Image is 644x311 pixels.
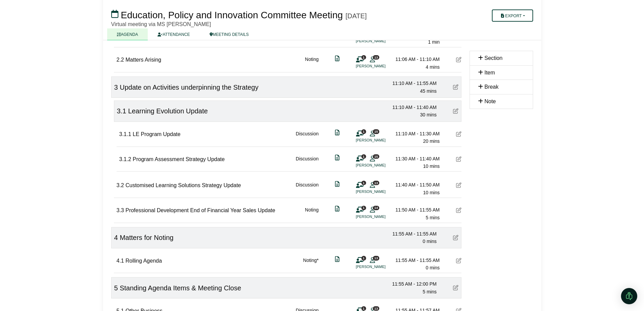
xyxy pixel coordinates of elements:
span: Virtual meeting via MS [PERSON_NAME] [111,21,211,27]
a: ATTENDANCE [148,28,199,40]
span: Rolling Agenda [125,258,162,264]
li: [PERSON_NAME] [356,137,407,143]
span: 13 [373,55,379,60]
span: 13 [373,181,379,185]
span: Matters Arising [125,57,161,63]
span: 2.2 [117,57,124,63]
li: [PERSON_NAME] [356,189,407,195]
span: 1 [361,256,366,260]
span: 3.1.1 [119,131,132,137]
span: Professional Development End of Financial Year Sales Update [125,207,275,213]
a: AGENDA [107,28,148,40]
span: 1 min [428,39,439,45]
a: MEETING DETAILS [200,28,259,40]
span: 15 [373,154,379,159]
li: [PERSON_NAME] [356,162,407,168]
span: 5 mins [423,289,436,294]
span: 20 mins [423,138,439,144]
span: Learning Evolution Update [128,107,208,115]
div: 11:55 AM - 11:55 AM [389,230,437,238]
span: Customised Learning Solutions Strategy Update [125,182,241,188]
span: 3.1 [117,107,126,115]
div: [DATE] [345,12,367,20]
span: 1 [361,129,366,134]
div: 11:10 AM - 11:40 AM [389,104,437,111]
div: Noting* [303,257,319,272]
span: 5 mins [426,215,439,220]
div: 11:30 AM - 11:40 AM [392,155,440,162]
div: 11:50 AM - 11:55 AM [392,206,440,214]
div: Discussion [296,181,319,196]
button: Export [492,9,533,22]
li: [PERSON_NAME] [356,264,407,270]
span: 0 mins [426,265,439,270]
div: 11:06 AM - 11:10 AM [392,55,440,63]
span: 1 [361,181,366,185]
span: 1 [361,154,366,159]
span: Break [484,84,499,90]
span: Item [484,70,495,75]
span: Update on Activities underpinning the Strategy [120,84,258,91]
div: Discussion [296,130,319,145]
div: 11:10 AM - 11:30 AM [392,130,440,137]
span: Note [484,98,496,104]
div: Noting [305,55,318,71]
div: 11:40 AM - 11:50 AM [392,181,440,188]
span: LE Program Update [133,131,181,137]
span: 1 [361,206,366,210]
span: 3.2 [117,182,124,188]
span: 30 mins [420,112,436,117]
span: 3 [114,84,118,91]
span: 14 [373,206,379,210]
div: Open Intercom Messenger [621,288,637,304]
div: 11:10 AM - 11:55 AM [389,80,437,87]
span: 4 mins [426,64,439,70]
span: 10 mins [423,163,439,169]
div: Noting [305,206,318,221]
span: 1 [361,55,366,60]
span: Standing Agenda Items & Meeting Close [120,284,241,292]
span: 5 [114,284,118,292]
span: 15 [373,129,379,134]
span: 3.1.2 [119,156,132,162]
span: Program Assessment Strategy Update [133,156,225,162]
li: [PERSON_NAME] [356,38,407,44]
span: 4.1 [117,258,124,264]
li: [PERSON_NAME] [356,63,407,69]
li: [PERSON_NAME] [356,214,407,220]
span: 10 mins [423,190,439,195]
div: 11:55 AM - 11:55 AM [392,257,440,264]
span: Section [484,55,502,61]
span: 3.3 [117,207,124,213]
span: Education, Policy and Innovation Committee Meeting [121,10,343,20]
span: 1 [361,306,366,311]
span: 4 [114,234,118,241]
span: Matters for Noting [120,234,173,241]
span: 0 mins [423,239,436,244]
span: 13 [373,306,379,311]
div: 11:55 AM - 12:00 PM [389,280,437,288]
div: Discussion [296,155,319,170]
span: 13 [373,256,379,260]
span: 45 mins [420,88,436,94]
